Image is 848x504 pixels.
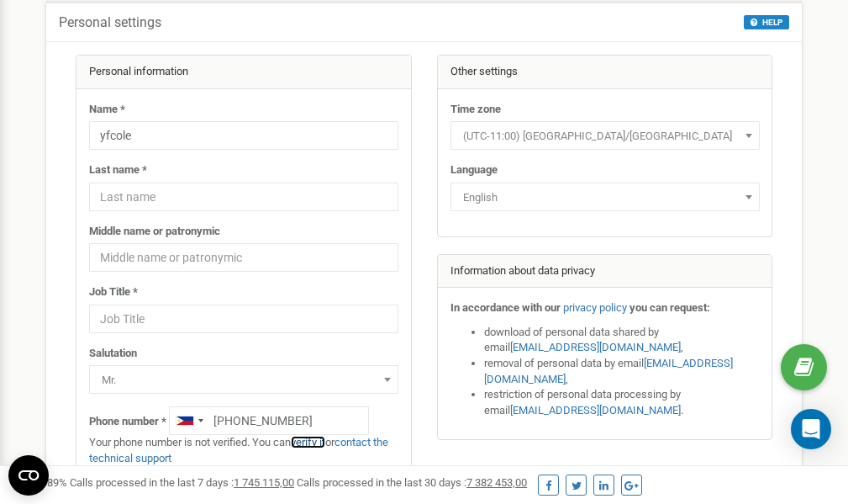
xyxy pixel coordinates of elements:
[89,162,147,178] label: Last name *
[89,102,125,118] label: Name *
[70,476,294,489] span: Calls processed in the last 7 days :
[791,409,831,449] div: Open Intercom Messenger
[76,56,411,89] div: Personal information
[89,183,398,211] input: Last name
[89,414,166,430] label: Phone number *
[484,387,760,418] li: restriction of personal data processing by email .
[297,476,527,489] span: Calls processed in the last 30 days :
[169,406,369,435] input: +1-800-555-55-55
[234,476,294,489] u: 1 745 115,00
[170,407,208,434] div: Telephone country code
[484,357,733,385] a: [EMAIL_ADDRESS][DOMAIN_NAME]
[484,325,760,356] li: download of personal data shared by email ,
[89,436,388,464] a: contact the technical support
[8,455,49,496] button: Open CMP widget
[450,162,498,178] label: Language
[629,301,710,314] strong: you can request:
[456,125,754,148] span: (UTC-11:00) Pacific/Midway
[89,435,398,466] p: Your phone number is not verified. You can or
[438,56,772,89] div: Other settings
[89,305,398,333] input: Job Title
[510,404,681,416] a: [EMAIL_ADDRESS][DOMAIN_NAME]
[484,356,760,387] li: removal of personal data by email ,
[89,224,220,240] label: Middle name or patronymic
[744,15,789,29] button: HELP
[89,243,398,272] input: Middle name or patronymic
[450,183,760,211] span: English
[456,186,754,210] span: English
[510,341,681,353] a: [EMAIL_ADDRESS][DOMAIN_NAME]
[95,369,392,392] span: Mr.
[89,365,398,394] span: Mr.
[450,102,501,118] label: Time zone
[563,301,627,314] a: privacy policy
[450,121,760,150] span: (UTC-11:00) Pacific/Midway
[89,121,398,150] input: Name
[450,301,561,314] strong: In accordance with our
[89,346,137,362] label: Salutation
[291,436,325,448] a: verify it
[438,255,772,289] div: Information about data privacy
[59,15,161,30] h5: Personal settings
[89,284,138,300] label: Job Title *
[466,476,527,489] u: 7 382 453,00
